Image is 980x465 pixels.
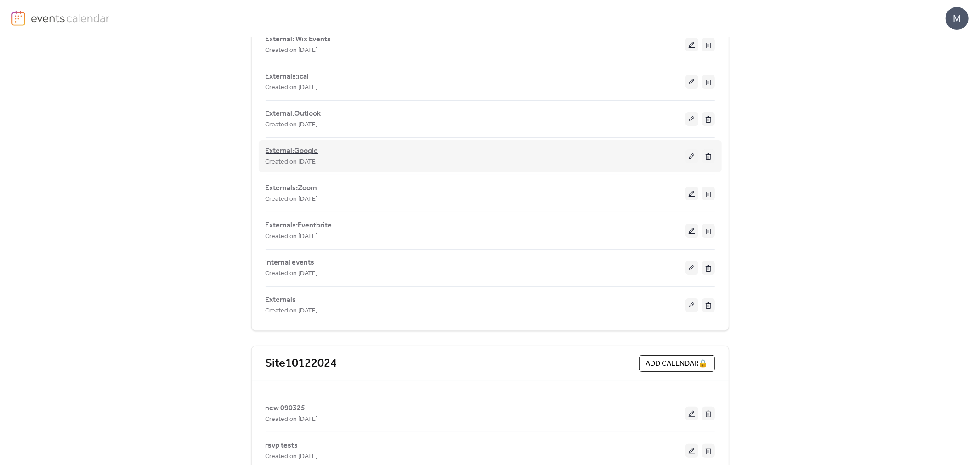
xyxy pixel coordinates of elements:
a: External:Outlook [266,111,321,116]
span: External: Wix Events [266,34,331,45]
a: Externals:Eventbrite [266,223,332,228]
span: internal events [266,257,315,268]
img: logo-type [31,11,110,25]
span: Created on [DATE] [266,306,318,317]
a: rsvp tests [266,443,298,448]
span: Created on [DATE] [266,82,318,93]
a: Externals:ical [266,74,309,79]
span: Created on [DATE] [266,194,318,205]
a: internal events [266,260,315,265]
span: External:Outlook [266,108,321,119]
span: Created on [DATE] [266,45,318,56]
span: Externals:Eventbrite [266,220,332,231]
a: External: Wix Events [266,37,331,42]
span: Externals:Zoom [266,183,317,194]
span: Created on [DATE] [266,414,318,425]
span: Created on [DATE] [266,231,318,242]
img: logo [11,11,25,26]
span: Externals [266,295,296,306]
a: new 090325 [266,406,306,411]
span: Created on [DATE] [266,451,318,462]
a: Externals [266,297,296,302]
span: Externals:ical [266,71,309,82]
a: Site10122024 [266,356,337,371]
span: rsvp tests [266,440,298,451]
span: Created on [DATE] [266,157,318,168]
span: Created on [DATE] [266,119,318,130]
a: External:Google [266,148,318,154]
span: External:Google [266,146,318,157]
span: Created on [DATE] [266,268,318,279]
span: new 090325 [266,403,306,414]
a: Externals:Zoom [266,186,317,191]
div: M [946,7,969,30]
